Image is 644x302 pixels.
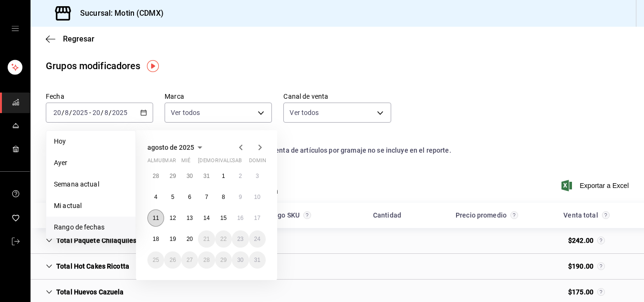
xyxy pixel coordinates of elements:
button: 13 de agosto de 2025 [181,209,198,227]
font: 14 [203,215,209,221]
font: 28 [153,173,159,179]
abbr: 29 de agosto de 2025 [220,257,227,263]
font: Ver todos [171,109,200,116]
input: ---- [72,109,88,116]
font: / [69,109,72,116]
div: Celda de cabeza [38,207,238,224]
input: -- [64,109,69,116]
abbr: 7 de agosto de 2025 [205,194,208,200]
abbr: 20 de agosto de 2025 [187,236,193,242]
font: Exportar a Excel [580,182,629,189]
font: 13 [187,215,193,221]
abbr: 4 de agosto de 2025 [154,194,157,200]
svg: Precio promedio = total artículos / cantidad [510,211,518,219]
font: mié [181,157,190,164]
font: 8 [222,194,225,200]
div: Cell [38,283,132,301]
button: 5 de agosto de 2025 [164,188,181,206]
button: 28 de julio de 2025 [147,167,164,185]
font: 25 [153,257,159,263]
div: Celda de cabeza [537,207,636,224]
button: 7 de agosto de 2025 [198,188,215,206]
div: Cell [38,258,137,275]
img: Marcador de información sobre herramientas [147,60,159,72]
button: 11 de agosto de 2025 [147,209,164,227]
abbr: 6 de agosto de 2025 [188,194,191,200]
input: ---- [112,109,128,116]
svg: Los artículos y grupos modificados se agruparán por SKU; se mostrará el primer creado. [303,211,311,219]
svg: Venta total = venta de artículos + venta grupos modificadores [597,237,605,244]
button: 30 de agosto de 2025 [232,251,249,269]
font: Ayer [54,159,68,167]
button: 29 de agosto de 2025 [215,251,232,269]
font: [DEMOGRAPHIC_DATA] [198,157,254,164]
abbr: 19 de agosto de 2025 [169,236,176,242]
abbr: 25 de agosto de 2025 [153,257,159,263]
button: 6 de agosto de 2025 [181,188,198,206]
div: Celda de cabeza [437,207,537,224]
font: Ver todos [290,109,319,116]
font: 11 [153,215,159,221]
font: 31 [203,173,209,179]
button: 27 de agosto de 2025 [181,251,198,269]
font: 27 [187,257,193,263]
abbr: jueves [198,157,254,167]
abbr: lunes [147,157,176,167]
input: -- [92,109,101,116]
button: 8 de agosto de 2025 [215,188,232,206]
button: 25 de agosto de 2025 [147,251,164,269]
abbr: domingo [249,157,272,167]
button: 31 de agosto de 2025 [249,251,266,269]
font: Rango de fechas [54,223,104,231]
font: 30 [237,257,243,263]
font: agosto de 2025 [147,144,194,151]
div: Cell [479,288,495,296]
abbr: 15 de agosto de 2025 [220,215,227,221]
button: 28 de agosto de 2025 [198,251,215,269]
abbr: 30 de agosto de 2025 [237,257,243,263]
button: 29 de julio de 2025 [164,167,181,185]
abbr: 1 de agosto de 2025 [222,173,225,179]
abbr: 11 de agosto de 2025 [153,215,159,221]
button: 2 de agosto de 2025 [232,167,249,185]
abbr: viernes [215,157,241,167]
font: 12 [169,215,176,221]
font: Venta total [563,211,598,219]
font: 7 [205,194,208,200]
font: 18 [153,236,159,242]
font: 9 [239,194,242,200]
button: Regresar [46,34,94,43]
div: Row [31,254,644,280]
button: 16 de agosto de 2025 [232,209,249,227]
font: 4 [154,194,157,200]
font: 19 [169,236,176,242]
abbr: 30 de julio de 2025 [187,173,193,179]
font: 2 [239,173,242,179]
abbr: 27 de agosto de 2025 [187,257,193,263]
font: Fecha [46,93,64,100]
font: 22 [220,236,227,242]
font: Regresar [63,34,94,43]
div: Cabeza [31,203,644,228]
button: 17 de agosto de 2025 [249,209,266,227]
font: 29 [220,257,227,263]
div: Cell [38,232,144,250]
button: Exportar a Excel [563,180,629,191]
font: 3 [256,173,259,179]
button: 10 de agosto de 2025 [249,188,266,206]
button: 3 de agosto de 2025 [249,167,266,185]
font: 24 [254,236,260,242]
div: Cell [561,283,613,301]
abbr: 10 de agosto de 2025 [254,194,260,200]
font: / [101,109,104,116]
abbr: 5 de agosto de 2025 [171,194,175,200]
abbr: martes [164,157,176,167]
font: Grupos modificadores [46,60,141,72]
abbr: 22 de agosto de 2025 [220,236,227,242]
font: 26 [169,257,176,263]
button: 1 de agosto de 2025 [215,167,232,185]
button: 21 de agosto de 2025 [198,230,215,248]
font: 20 [187,236,193,242]
button: 15 de agosto de 2025 [215,209,232,227]
font: 10 [254,194,260,200]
